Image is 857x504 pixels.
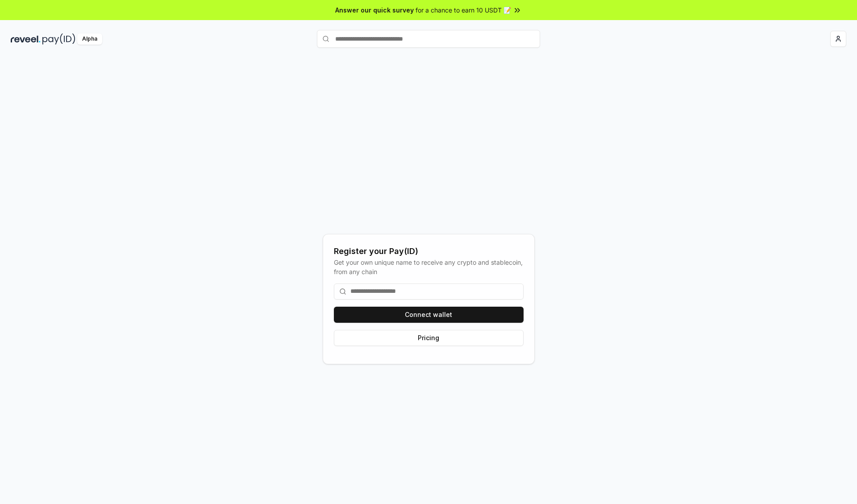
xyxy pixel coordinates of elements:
button: Connect wallet [334,307,524,323]
div: Get your own unique name to receive any crypto and stablecoin, from any chain [334,258,524,276]
button: Pricing [334,330,524,346]
img: reveel_dark [11,33,41,45]
span: Answer our quick survey [335,5,414,15]
span: for a chance to earn 10 USDT 📝 [416,5,511,15]
img: pay_id [42,33,75,45]
div: Register your Pay(ID) [334,245,524,258]
div: Alpha [77,33,102,45]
